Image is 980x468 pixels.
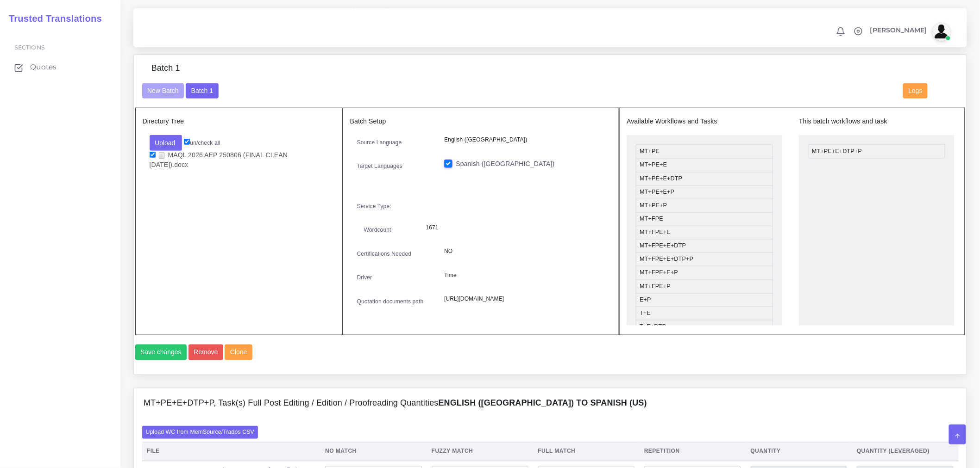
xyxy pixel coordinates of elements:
[7,57,113,77] a: Quotes
[444,294,605,304] p: [URL][DOMAIN_NAME]
[186,86,218,94] a: Batch 1
[456,159,554,169] label: Spanish ([GEOGRAPHIC_DATA])
[357,202,391,210] label: Service Type:
[350,117,612,125] h5: Batch Setup
[225,345,252,360] button: Clone
[636,280,773,294] li: MT+FPE+P
[150,151,288,169] a: MAQL 2026 AEP 250806 (FINAL CLEAN [DATE]).docx
[142,86,184,94] a: New Batch
[866,22,954,41] a: [PERSON_NAME]avatar
[151,63,180,74] h4: Batch 1
[427,442,533,461] th: Fuzzy Match
[30,62,57,72] span: Quotes
[2,13,102,24] h2: Trusted Translations
[808,144,945,159] li: MT+PE+E+DTP+P
[640,442,746,461] th: Repetition
[903,83,928,99] button: Logs
[144,398,647,408] h4: MT+PE+E+DTP+P, Task(s) Full Post Editing / Edition / Proofreading Quantities
[932,22,951,41] img: avatar
[439,398,647,407] b: English ([GEOGRAPHIC_DATA]) TO Spanish (US)
[188,345,223,360] button: Remove
[426,223,598,233] p: 1671
[188,345,225,360] a: Remove
[357,297,424,306] label: Quotation documents path
[184,139,220,147] label: un/check all
[636,185,773,199] li: MT+PE+E+P
[184,139,190,145] input: un/check all
[533,442,640,461] th: Full Match
[357,250,412,258] label: Certifications Needed
[852,442,959,461] th: Quantity (Leveraged)
[150,135,182,151] button: Upload
[636,307,773,320] li: T+E
[142,426,258,438] label: Upload WC from MemSource/Trados CSV
[627,117,782,125] h5: Available Workflows and Tasks
[444,246,605,256] p: NO
[799,117,955,125] h5: This batch workflows and task
[357,273,372,282] label: Driver
[186,83,218,99] button: Batch 1
[142,83,184,99] button: New Batch
[636,320,773,334] li: T+E+DTP
[357,138,402,147] label: Source Language
[2,11,102,26] a: Trusted Translations
[636,226,773,240] li: MT+FPE+E
[320,442,427,461] th: No Match
[636,293,773,307] li: E+P
[444,135,605,145] p: English ([GEOGRAPHIC_DATA])
[142,442,320,461] th: File
[14,44,45,51] span: Sections
[143,117,335,125] h5: Directory Tree
[135,345,187,360] button: Save changes
[134,388,967,418] div: MT+PE+E+DTP+P, Task(s) Full Post Editing / Edition / Proofreading QuantitiesEnglish ([GEOGRAPHIC_...
[357,162,402,170] label: Target Languages
[636,199,773,213] li: MT+PE+P
[636,158,773,172] li: MT+PE+E
[870,27,927,33] span: [PERSON_NAME]
[225,345,254,360] a: Clone
[636,144,773,159] li: MT+PE
[636,252,773,266] li: MT+FPE+E+DTP+P
[909,87,923,94] span: Logs
[444,271,605,280] p: Time
[636,239,773,253] li: MT+FPE+E+DTP
[636,266,773,280] li: MT+FPE+E+P
[746,442,852,461] th: Quantity
[364,226,391,234] label: Wordcount
[636,172,773,186] li: MT+PE+E+DTP
[636,212,773,226] li: MT+FPE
